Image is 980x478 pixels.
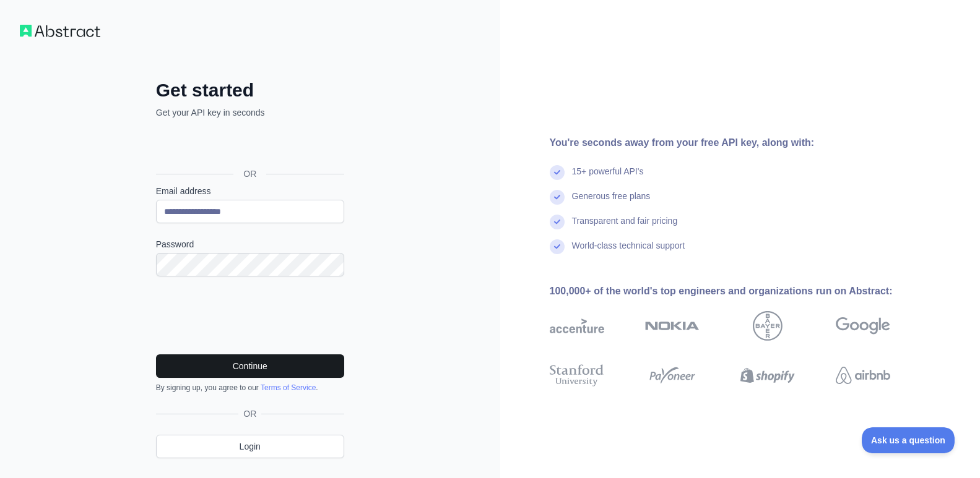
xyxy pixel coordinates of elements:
[233,168,266,180] span: OR
[836,362,890,389] img: airbnb
[20,25,100,37] img: Workflow
[156,354,344,378] button: Continue
[550,135,930,150] div: You're seconds away from your free API key, along with:
[572,165,644,190] div: 15+ powerful API's
[550,311,604,341] img: accenture
[550,165,565,180] img: check mark
[261,383,316,392] a: Terms of Service
[156,79,344,101] h2: Get started
[550,190,565,205] img: check mark
[156,238,344,250] label: Password
[550,239,565,254] img: check mark
[156,106,344,119] p: Get your API key in seconds
[156,291,344,339] iframe: reCAPTCHA
[156,383,344,393] div: By signing up, you agree to our .
[645,362,700,389] img: payoneer
[550,362,604,389] img: stanford university
[645,311,700,341] img: nokia
[753,311,783,341] img: bayer
[572,239,685,264] div: World-class technical support
[150,132,348,160] iframe: Sign in with Google Button
[238,408,261,420] span: OR
[550,284,930,299] div: 100,000+ of the world's top engineers and organizations run on Abstract:
[550,215,565,229] img: check mark
[572,215,678,239] div: Transparent and fair pricing
[836,311,890,341] img: google
[862,427,955,453] iframe: Toggle Customer Support
[572,190,651,215] div: Generous free plans
[156,435,344,458] a: Login
[156,185,344,197] label: Email address
[740,362,795,389] img: shopify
